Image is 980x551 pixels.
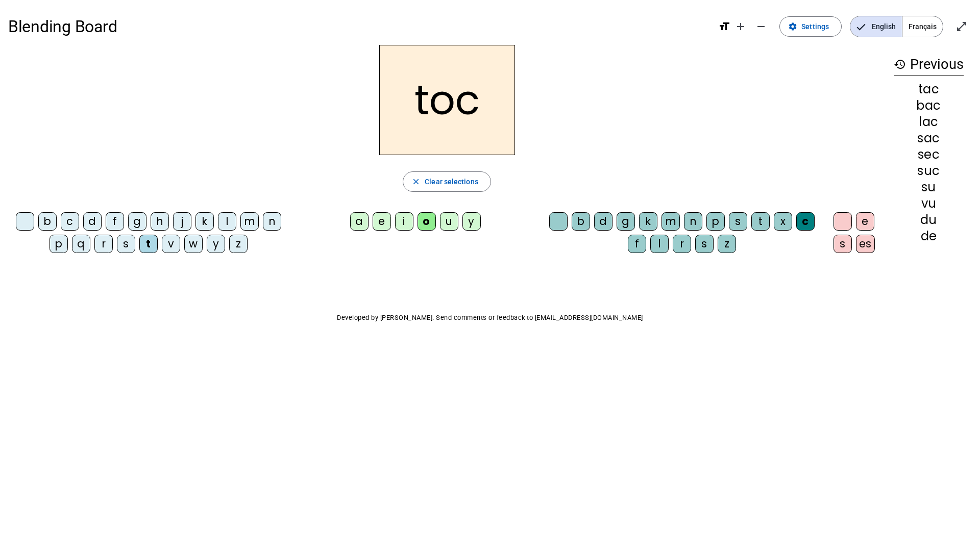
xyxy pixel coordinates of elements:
[8,312,972,324] p: Developed by [PERSON_NAME]. Send comments or feedback to [EMAIL_ADDRESS][DOMAIN_NAME]
[755,20,767,33] mat-icon: remove
[106,212,124,231] div: f
[894,116,964,128] div: lac
[894,181,964,193] div: su
[734,20,747,33] mat-icon: add
[162,235,180,253] div: v
[173,212,191,231] div: j
[462,212,481,231] div: y
[850,16,943,37] mat-button-toggle-group: Language selection
[128,212,146,231] div: g
[628,235,646,253] div: f
[207,235,225,253] div: y
[83,212,102,231] div: d
[673,235,691,253] div: r
[850,16,902,37] span: English
[706,212,725,231] div: p
[411,177,421,186] mat-icon: close
[373,212,391,231] div: e
[263,212,281,231] div: n
[788,22,797,31] mat-icon: settings
[796,212,815,231] div: c
[856,212,874,231] div: e
[955,20,968,33] mat-icon: open_in_full
[617,212,635,231] div: g
[718,235,736,253] div: z
[440,212,458,231] div: u
[425,176,478,188] span: Clear selections
[894,230,964,242] div: de
[856,235,875,253] div: es
[951,16,972,37] button: Enter full screen
[894,197,964,210] div: vu
[894,214,964,226] div: du
[117,235,135,253] div: s
[218,212,236,231] div: l
[894,165,964,177] div: suc
[195,212,214,231] div: k
[894,132,964,144] div: sac
[894,53,964,76] h3: Previous
[801,20,829,33] span: Settings
[729,212,747,231] div: s
[184,235,203,253] div: w
[72,235,90,253] div: q
[350,212,369,231] div: a
[594,212,612,231] div: d
[684,212,702,231] div: n
[650,235,669,253] div: l
[395,212,413,231] div: i
[834,235,852,253] div: s
[661,212,680,231] div: m
[894,83,964,95] div: tac
[779,16,842,37] button: Settings
[379,45,515,155] h2: toc
[418,212,436,231] div: o
[38,212,57,231] div: b
[730,16,751,37] button: Increase font size
[751,212,770,231] div: t
[902,16,943,37] span: Français
[639,212,657,231] div: k
[139,235,158,253] div: t
[894,148,964,161] div: sec
[695,235,714,253] div: s
[229,235,248,253] div: z
[403,171,491,192] button: Clear selections
[61,212,79,231] div: c
[718,20,730,33] mat-icon: format_size
[8,10,710,43] h1: Blending Board
[240,212,259,231] div: m
[894,58,906,70] mat-icon: history
[751,16,771,37] button: Decrease font size
[94,235,113,253] div: r
[572,212,590,231] div: b
[151,212,169,231] div: h
[894,99,964,112] div: bac
[50,235,68,253] div: p
[774,212,792,231] div: x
